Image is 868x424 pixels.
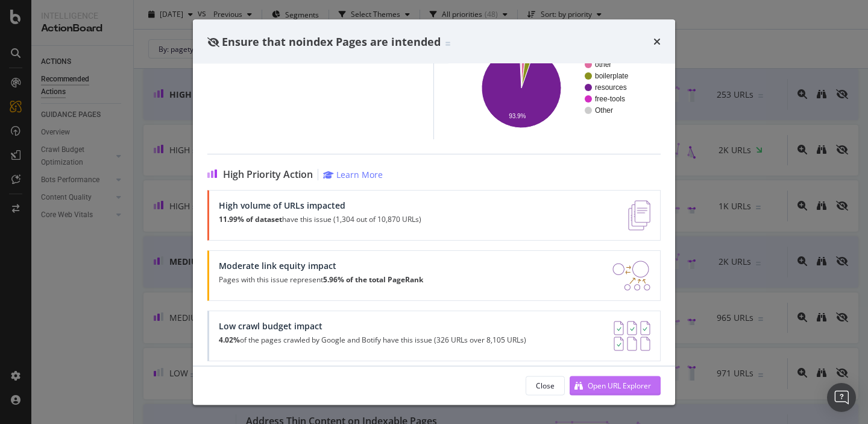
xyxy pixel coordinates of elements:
[219,201,421,211] div: High volume of URLs impacted
[222,34,441,48] span: Ensure that noindex Pages are intended
[595,107,613,115] text: Other
[219,337,526,345] p: of the pages crawled by Google and Botify have this issue (326 URLs over 8,105 URLs)
[207,37,219,46] div: eye-slash
[612,261,650,291] img: DDxVyA23.png
[595,72,629,81] text: boilerplate
[458,46,651,130] svg: A chart.
[323,169,383,181] a: Learn More
[219,335,240,346] strong: 4.02%
[526,376,565,395] button: Close
[595,95,625,104] text: free-tools
[595,84,627,92] text: resources
[445,42,450,45] img: Equal
[827,383,856,412] div: Open Intercom Messenger
[219,276,423,285] p: Pages with this issue represent
[614,321,650,352] img: AY0oso9MOvYAAAAASUVORK5CYII=
[219,216,421,224] p: have this issue (1,304 out of 10,870 URLs)
[219,215,282,225] strong: 11.99% of dataset
[219,261,423,271] div: Moderate link equity impact
[595,61,611,69] text: other
[223,169,313,181] span: High Priority Action
[628,201,650,231] img: e5DMFwAAAABJRU5ErkJggg==
[588,380,651,390] div: Open URL Explorer
[570,376,661,395] button: Open URL Explorer
[536,380,555,390] div: Close
[219,321,526,332] div: Low crawl budget impact
[323,275,423,285] strong: 5.96% of the total PageRank
[509,113,526,120] text: 93.9%
[653,34,661,49] div: times
[193,19,675,405] div: modal
[336,169,383,181] div: Learn More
